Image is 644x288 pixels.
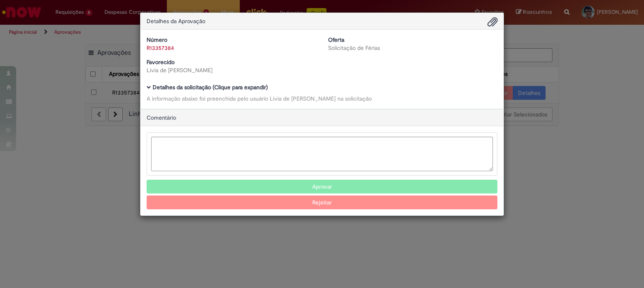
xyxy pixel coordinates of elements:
button: Aprovar [147,180,497,193]
span: Detalhes da Aprovação [147,17,205,25]
b: Favorecido [147,58,175,66]
div: Livia de [PERSON_NAME] [147,66,316,74]
button: Rejeitar [147,196,497,209]
b: Número [147,36,167,43]
b: Detalhes da solicitação (Clique para expandir) [153,84,268,91]
a: R13357384 [147,44,174,52]
div: A informação abaixo foi preenchida pelo usuário Livia de [PERSON_NAME] na solicitação [147,95,497,103]
h5: Detalhes da solicitação (Clique para expandir) [147,84,497,90]
span: Comentário [147,114,176,121]
div: Solicitação de Férias [328,44,497,52]
b: Oferta [328,36,344,43]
